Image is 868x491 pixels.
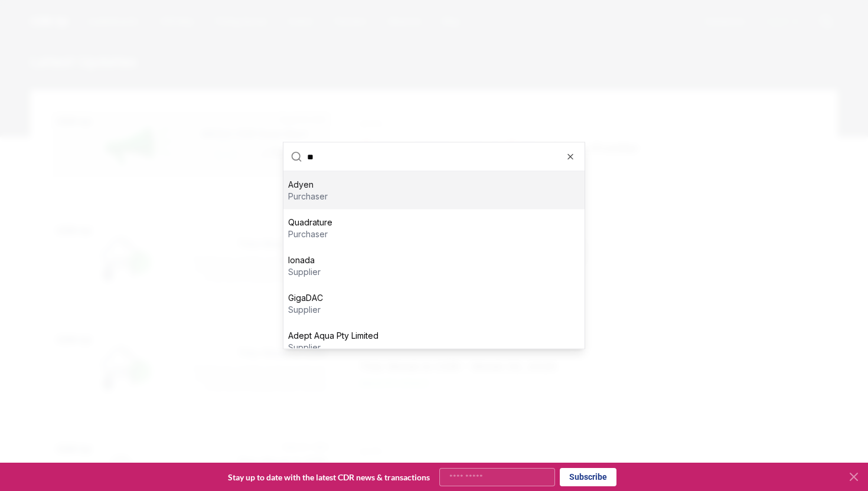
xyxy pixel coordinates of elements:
p: Adyen [288,179,328,191]
p: purchaser [288,191,328,202]
p: Ionada [288,254,321,266]
p: purchaser [288,228,332,240]
p: Adept Aqua Pty Limited [288,330,378,342]
p: supplier [288,266,321,278]
p: supplier [288,304,323,316]
p: supplier [288,342,378,353]
p: Quadrature [288,217,332,228]
p: GigaDAC [288,292,323,304]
